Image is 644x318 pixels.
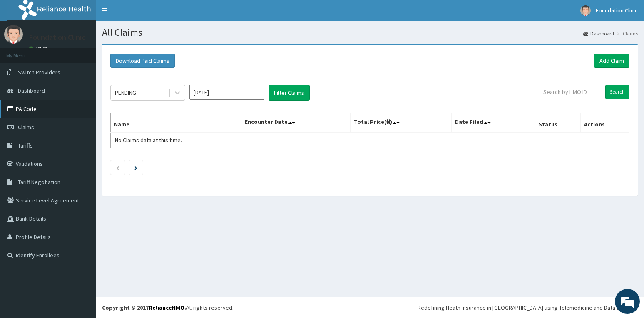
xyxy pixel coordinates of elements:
[4,25,23,44] img: User Image
[102,304,186,311] strong: Copyright © 2017 .
[96,297,644,318] footer: All rights reserved.
[596,7,638,14] span: Foundation Clinic
[351,113,452,133] th: Total Price(₦)
[18,69,60,76] span: Switch Providers
[535,113,580,133] th: Status
[18,123,34,131] span: Claims
[269,85,310,101] button: Filter Claims
[594,54,629,68] a: Add Claim
[134,164,137,171] a: Next page
[583,30,614,37] a: Dashboard
[18,142,33,149] span: Tariffs
[29,45,49,51] a: Online
[18,87,45,94] span: Dashboard
[18,178,60,186] span: Tariff Negotiation
[580,5,591,16] img: User Image
[418,303,638,312] div: Redefining Heath Insurance in [GEOGRAPHIC_DATA] using Telemedicine and Data Science!
[29,34,85,41] p: Foundation Clinic
[111,113,241,133] th: Name
[241,113,350,133] th: Encounter Date
[452,113,535,133] th: Date Filed
[538,85,602,99] input: Search by HMO ID
[115,89,136,97] div: PENDING
[116,164,119,171] a: Previous page
[580,113,629,133] th: Actions
[605,85,629,99] input: Search
[115,136,182,144] span: No Claims data at this time.
[615,30,638,37] li: Claims
[102,27,638,38] h1: All Claims
[149,304,184,311] a: RelianceHMO
[189,85,264,100] input: Select Month and Year
[110,54,175,68] button: Download Paid Claims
